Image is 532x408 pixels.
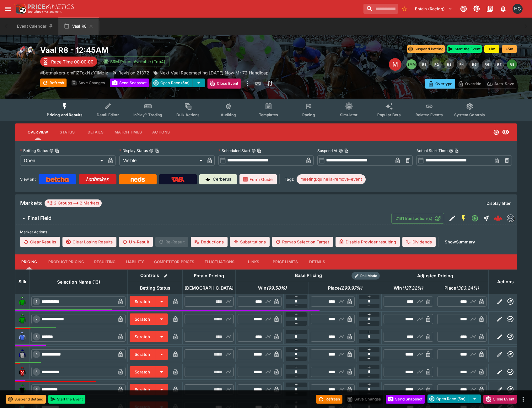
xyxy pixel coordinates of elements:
span: 6 [34,387,39,392]
a: 53a07adf-8f0b-4844-9243-1d5a36d666c3 [492,212,504,225]
button: Hamish Gooch [511,2,524,16]
button: select merge strategy [468,394,481,403]
button: Close Event [207,79,241,89]
img: PriceKinetics Logo [14,3,26,15]
span: Racing [302,112,315,117]
svg: Open [493,129,499,135]
button: Open [469,213,481,224]
img: TabNZ [171,177,185,182]
div: Event type filters [42,99,490,121]
div: Betting Target: cerberus [297,174,366,184]
img: Neds [131,177,145,182]
button: Scratch [130,349,155,360]
span: Pricing and Results [47,112,83,117]
button: Overtype [425,79,455,89]
img: runner 6 [17,384,27,394]
p: Revision 21372 [118,69,149,76]
div: Edit Meeting [389,58,401,71]
span: Betting Status [133,284,177,292]
button: Competitor Prices [149,254,200,269]
button: more [519,395,527,403]
h5: Markets [20,199,42,207]
nav: pagination navigation [406,59,517,69]
p: Copy To Clipboard [40,69,108,76]
span: Win(127.22%) [387,284,430,292]
img: runner 3 [17,332,27,342]
button: Send Snapshot [110,79,149,87]
th: Adjusted Pricing [382,269,488,282]
button: Scratch [130,331,155,342]
img: runner 1 [17,296,27,307]
button: Copy To Clipboard [454,149,459,153]
button: Deductions [191,237,228,247]
button: +1m [484,45,499,53]
div: Hamish Gooch [513,4,523,14]
button: Final Field [15,212,391,225]
button: Open Race (5m) [427,394,468,403]
span: 3 [34,335,39,339]
button: Actual Start TimeCopy To Clipboard [449,149,453,153]
button: Dividends [402,237,436,247]
img: runner 2 [17,314,27,324]
button: Connected to PK [458,3,469,14]
img: Cerberus [205,177,210,182]
button: ShowSummary [441,237,479,247]
button: R3 [444,59,454,69]
button: Details [303,254,331,269]
button: Liability [121,254,149,269]
span: Bulk Actions [176,112,200,117]
button: Start the Event [48,395,85,404]
a: Form Guide [239,174,277,184]
span: Place(299.97%) [321,284,369,292]
p: Display Status [119,148,148,153]
button: Edit Detail [447,213,458,224]
button: Notifications [497,3,509,14]
button: Un-Result [119,237,153,247]
img: runner 4 [17,349,27,359]
button: Vaal R8 [58,18,99,35]
button: Override [455,79,484,89]
button: Status [53,125,81,140]
a: Cerberus [199,174,237,184]
button: Display filter [483,198,514,208]
label: Tags: [285,174,294,184]
div: Start From [425,79,517,89]
button: Price Limits [268,254,303,269]
button: Auto-Save [484,79,517,89]
label: View on : [20,174,36,184]
button: Refresh [316,395,342,404]
button: Select Tenant [411,4,456,14]
button: Copy To Clipboard [344,149,349,153]
div: split button [152,79,205,87]
button: Close Event [483,395,517,404]
th: Actions [488,269,522,294]
button: Substitutions [230,237,270,247]
p: Override [465,80,481,87]
span: Detail Editor [97,112,119,117]
button: Remap Selection Target [272,237,333,247]
button: R6 [482,59,492,69]
p: Race Time 00:00:00 [51,58,94,65]
div: Visible [119,155,205,166]
button: Event Calendar [13,18,57,35]
th: Silk [15,269,30,294]
button: R7 [494,59,504,69]
p: Cerberus [213,176,231,182]
button: Suspend Betting [407,45,445,53]
span: meeting:quinella-remove-event [297,176,366,182]
span: System Controls [454,112,485,117]
button: No Bookmarks [399,4,409,14]
span: Simulator [340,112,357,117]
button: Straight [481,213,492,224]
button: R5 [469,59,479,69]
svg: Open [471,215,479,222]
span: InPlay™ Trading [133,112,162,117]
em: ( 299.97 %) [340,284,362,292]
button: 2161Transaction(s) [391,213,444,224]
span: Win(99.58%) [251,284,293,292]
span: Popular Bets [377,112,401,117]
button: Scratch [130,384,155,395]
h6: Final Field [28,215,51,221]
th: [DEMOGRAPHIC_DATA] [183,282,236,294]
button: Overview [23,125,53,140]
